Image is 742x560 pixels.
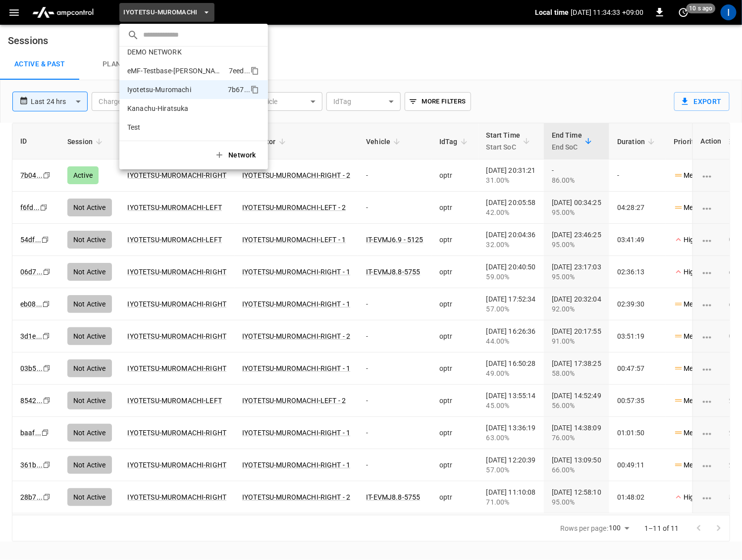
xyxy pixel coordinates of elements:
[127,66,225,76] p: eMF-Testbase-[PERSON_NAME]
[250,65,261,77] div: copy
[127,47,182,57] p: DEMO NETWORK
[127,103,189,113] p: Kanachu-Hiratsuka
[209,145,264,165] button: Network
[250,84,261,96] div: copy
[127,122,141,132] p: Test
[127,85,191,95] p: Iyotetsu-Muromachi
